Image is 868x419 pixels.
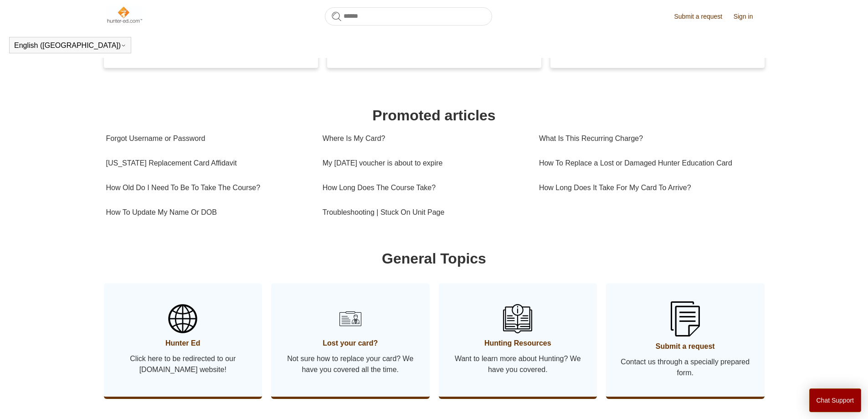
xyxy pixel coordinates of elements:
a: How To Replace a Lost or Damaged Hunter Education Card [539,151,755,176]
a: Forgot Username or Password [106,126,309,151]
span: Contact us through a specially prepared form. [620,357,751,378]
button: English ([GEOGRAPHIC_DATA]) [14,41,126,50]
a: Hunter Ed Click here to be redirected to our [DOMAIN_NAME] website! [104,283,262,397]
img: 01HZPCYSN9AJKKHAEXNV8VQ106 [503,304,532,333]
img: 01HZPCYSBW5AHTQ31RY2D2VRJS [168,304,197,333]
span: Click here to be redirected to our [DOMAIN_NAME] website! [118,353,249,375]
a: Submit a request Contact us through a specially prepared form. [606,283,765,397]
a: Troubleshooting | Stuck On Unit Page [323,200,525,225]
img: 01HZPCYSH6ZB6VTWVB6HCD0F6B [336,304,365,333]
h1: General Topics [106,248,762,269]
a: Sign in [734,12,762,21]
a: Submit a request [674,12,731,21]
img: 01HZPCYSSKB2GCFG1V3YA1JVB9 [671,301,700,336]
input: Search [325,7,492,26]
span: Want to learn more about Hunting? We have you covered. [452,353,584,375]
span: Not sure how to replace your card? We have you covered all the time. [285,353,416,375]
a: What Is This Recurring Charge? [539,126,755,151]
a: Lost your card? Not sure how to replace your card? We have you covered all the time. [271,283,430,397]
img: Hunter-Ed Help Center home page [106,5,143,24]
a: How Long Does The Course Take? [323,176,525,200]
a: How Old Do I Need To Be To Take The Course? [106,176,309,200]
span: Hunter Ed [118,338,249,349]
a: Where Is My Card? [323,126,525,151]
a: How Long Does It Take For My Card To Arrive? [539,176,755,200]
a: [US_STATE] Replacement Card Affidavit [106,151,309,176]
h1: Promoted articles [106,104,762,126]
span: Submit a request [620,341,751,352]
span: Lost your card? [285,338,416,349]
span: Hunting Resources [452,338,584,349]
a: How To Update My Name Or DOB [106,200,309,225]
a: Hunting Resources Want to learn more about Hunting? We have you covered. [439,283,597,397]
a: My [DATE] voucher is about to expire [323,151,525,176]
button: Chat Support [809,388,862,412]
